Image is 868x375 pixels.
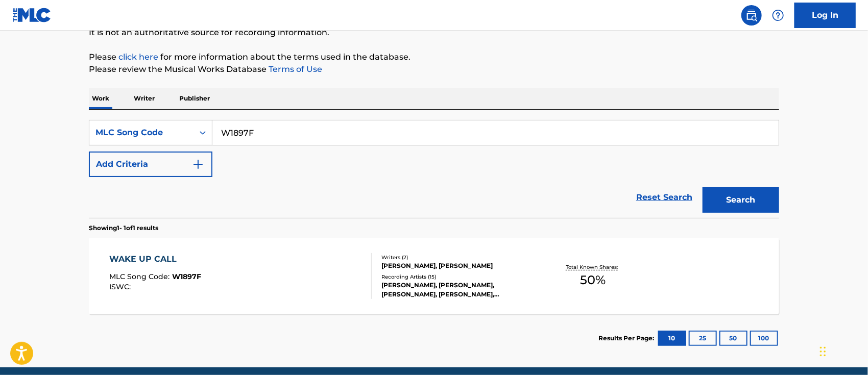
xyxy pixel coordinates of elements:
[719,331,748,346] button: 50
[192,158,204,170] img: 9d2ae6d4665cec9f34b9.svg
[658,331,686,346] button: 10
[110,272,173,281] span: MLC Song Code :
[12,8,52,22] img: MLC Logo
[110,253,202,265] div: WAKE UP CALL
[381,281,536,299] div: [PERSON_NAME], [PERSON_NAME], [PERSON_NAME], [PERSON_NAME], [PERSON_NAME]
[267,64,322,74] a: Terms of Use
[176,88,213,109] p: Publisher
[89,88,112,109] p: Work
[703,187,779,213] button: Search
[566,263,620,271] p: Total Known Shares:
[598,334,657,343] p: Results Per Page:
[820,336,826,367] div: Drag
[750,331,778,346] button: 100
[381,254,536,261] div: Writers ( 2 )
[631,186,697,209] a: Reset Search
[381,273,536,281] div: Recording Artists ( 15 )
[89,51,779,63] p: Please for more information about the terms used in the database.
[89,120,779,218] form: Search Form
[689,331,717,346] button: 25
[89,27,779,39] p: It is not an authoritative source for recording information.
[173,272,202,281] span: W1897F
[89,152,212,177] button: Add Criteria
[817,326,868,375] iframe: Chat Widget
[89,63,779,76] p: Please review the Musical Works Database
[745,9,758,21] img: search
[381,261,536,270] div: [PERSON_NAME], [PERSON_NAME]
[89,223,158,233] p: Showing 1 - 1 of 1 results
[89,238,779,314] a: WAKE UP CALLMLC Song Code:W1897FISWC:Writers (2)[PERSON_NAME], [PERSON_NAME]Recording Artists (15...
[95,127,187,139] div: MLC Song Code
[741,5,762,26] a: Public Search
[768,5,788,26] div: Help
[581,271,606,289] span: 50 %
[794,3,856,28] a: Log In
[118,52,158,62] a: click here
[772,9,784,21] img: help
[131,88,158,109] p: Writer
[110,282,134,291] span: ISWC :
